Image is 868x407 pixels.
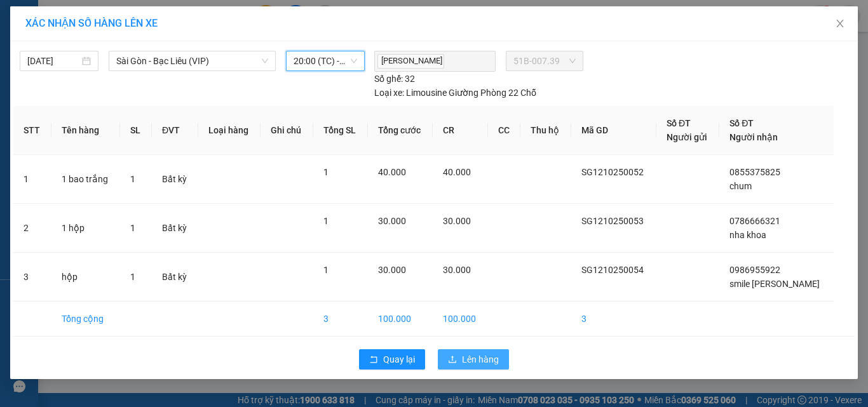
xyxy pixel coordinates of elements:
span: 1 [323,265,329,275]
th: STT [13,106,51,155]
span: 0786666321 [729,216,780,226]
th: CR [433,106,488,155]
span: nha khoa [729,230,766,240]
span: 1 [323,167,329,177]
span: SG1210250052 [581,167,644,177]
span: phone [73,62,83,72]
th: Thu hộ [520,106,571,155]
span: Số ghế: [374,72,403,86]
span: [PERSON_NAME] [377,54,444,69]
span: 40.000 [443,167,471,177]
input: 12/10/2025 [27,54,79,68]
span: 30.000 [443,216,471,226]
button: uploadLên hàng [438,349,509,370]
span: smile [PERSON_NAME] [729,279,820,289]
span: Số ĐT [729,118,754,128]
span: chum [729,181,752,191]
span: 1 [130,272,135,282]
span: close [835,18,845,29]
th: Tổng cước [368,106,433,155]
span: SG1210250053 [581,216,644,226]
td: 100.000 [368,302,433,337]
th: SL [120,106,152,155]
span: SG1210250054 [581,265,644,275]
span: Lên hàng [462,352,499,366]
td: Bất kỳ [152,204,198,253]
span: 1 [130,174,135,184]
span: 30.000 [443,265,471,275]
span: 30.000 [378,216,406,226]
span: Số ĐT [667,118,691,128]
div: Limousine Giường Phòng 22 Chỗ [374,86,536,100]
span: XÁC NHẬN SỐ HÀNG LÊN XE [25,17,158,29]
span: 20:00 (TC) - 51B-007.39 [294,51,357,70]
th: Mã GD [571,106,656,155]
td: 3 [13,253,51,302]
td: hộp [51,253,120,302]
td: 1 bao trắng [51,155,120,204]
span: 1 [323,216,329,226]
b: TRÍ NHÂN [73,8,137,24]
li: [STREET_ADDRESS][PERSON_NAME][PERSON_NAME] [6,28,242,60]
th: Loại hàng [198,106,261,155]
b: GỬI : VP [GEOGRAPHIC_DATA] [6,95,248,116]
span: 40.000 [378,167,406,177]
span: 0986955922 [729,265,780,275]
th: ĐVT [152,106,198,155]
span: rollback [369,355,378,365]
span: down [261,57,269,65]
td: 1 hộp [51,204,120,253]
th: Tên hàng [51,106,120,155]
td: 1 [13,155,51,204]
td: 2 [13,204,51,253]
span: 1 [130,223,135,233]
th: Tổng SL [313,106,368,155]
span: 0855375825 [729,167,780,177]
button: rollbackQuay lại [359,349,425,370]
td: 3 [313,302,368,337]
span: upload [448,355,457,365]
span: Người nhận [729,132,778,142]
span: Quay lại [383,352,415,366]
span: environment [73,30,83,41]
td: 100.000 [433,302,488,337]
span: 30.000 [378,265,406,275]
span: Người gửi [667,132,707,142]
td: 3 [571,302,656,337]
th: CC [488,106,521,155]
div: 32 [374,72,415,86]
button: Close [822,6,858,42]
li: 0983 44 7777 [6,60,242,76]
span: Sài Gòn - Bạc Liêu (VIP) [116,51,268,70]
td: Tổng cộng [51,302,120,337]
td: Bất kỳ [152,253,198,302]
th: Ghi chú [261,106,313,155]
span: 51B-007.39 [513,51,576,70]
td: Bất kỳ [152,155,198,204]
span: Loại xe: [374,86,404,100]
